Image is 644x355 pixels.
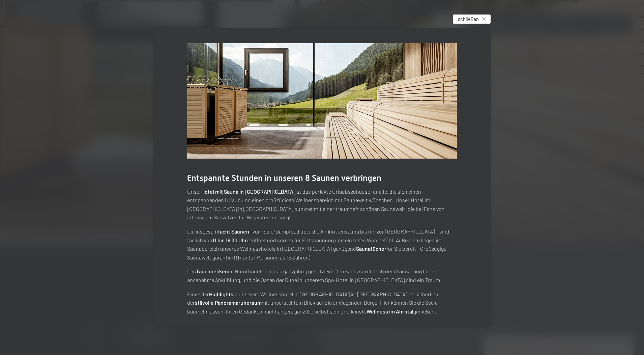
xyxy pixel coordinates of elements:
[187,267,457,284] p: Das im Naturbadeteich, das ganzjährig genutzt werden kann, sorgt nach dem Saunagang für eine ange...
[209,291,233,297] strong: Highlights
[356,245,386,252] strong: Saunatücher
[458,16,479,23] span: schließen
[187,187,457,222] p: Unser ist das perfekte Urlaubszuhause für alle, die sich einen entspannenden Urlaub und einen gro...
[187,43,457,159] img: Wellnesshotels - Sauna - Entspannung - Ahrntal
[367,308,413,315] strong: Wellness im Ahrntal
[187,227,457,262] p: Die insgesamt – vom Sole-Dampfbad über die Almhüttensauna bis hin zur [GEOGRAPHIC_DATA] – sind tä...
[187,290,457,316] p: Eines der in unserem Wellnesshotel in [GEOGRAPHIC_DATA] im [GEOGRAPHIC_DATA] ist sicherlich der m...
[212,237,247,243] strong: 11 bis 19.30 Uhr
[187,173,381,183] span: Entspannte Stunden in unseren 8 Saunen verbringen
[196,268,228,274] strong: Tauchbecken
[201,188,295,195] strong: Hotel mit Sauna in [GEOGRAPHIC_DATA]
[220,228,249,235] strong: acht Saunen
[195,299,262,306] strong: stilvolle Panoramaruheraum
